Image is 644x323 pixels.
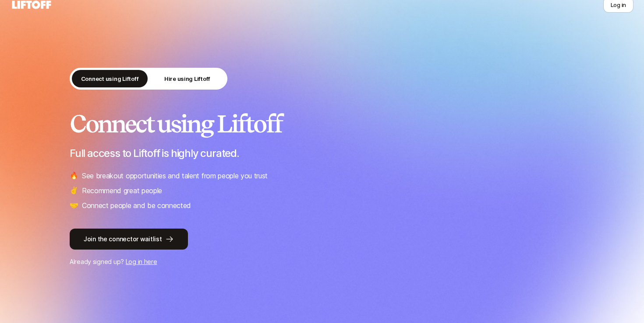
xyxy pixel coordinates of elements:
[82,185,162,196] p: Recommend great people
[82,200,191,211] p: Connect people and be connected
[70,229,188,250] button: Join the connector waitlist
[70,229,574,250] a: Join the connector waitlist
[70,111,574,137] h2: Connect using Liftoff
[164,74,210,83] p: Hire using Liftoff
[81,74,139,83] p: Connect using Liftoff
[70,185,78,196] span: ✌️
[70,200,78,211] span: 🤝
[70,147,574,160] p: Full access to Liftoff is highly curated.
[126,258,157,265] a: Log in here
[70,257,574,267] p: Already signed up?
[70,170,78,181] span: 🔥
[82,170,268,181] p: See breakout opportunities and talent from people you trust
